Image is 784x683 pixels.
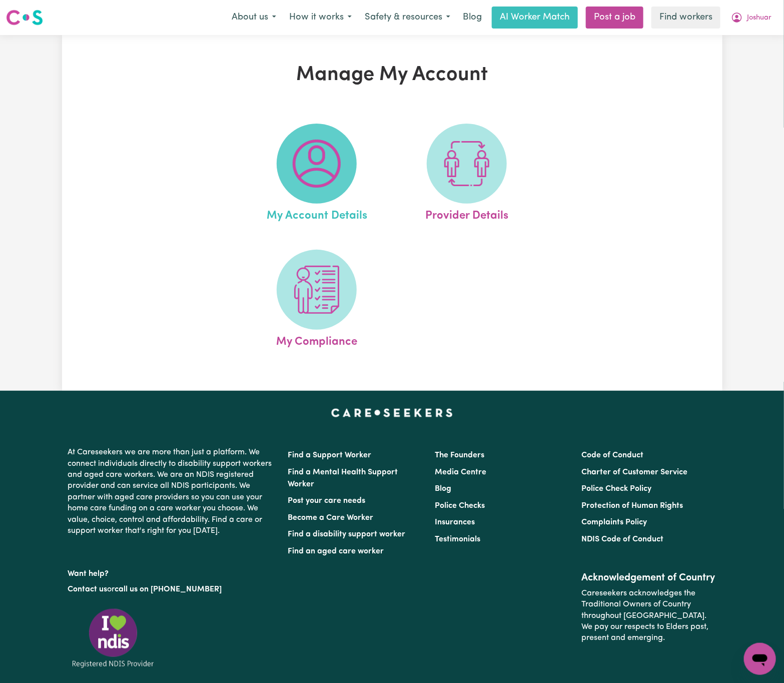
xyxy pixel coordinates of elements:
p: At Careseekers we are more than just a platform. We connect individuals directly to disability su... [68,443,276,540]
a: Blog [457,7,488,29]
a: My Account Details [245,124,389,225]
a: My Compliance [245,250,389,351]
a: Contact us [68,585,108,593]
img: Registered NDIS provider [68,607,158,669]
span: Provider Details [425,204,508,225]
a: Police Check Policy [581,485,651,493]
a: Police Checks [435,502,485,510]
button: About us [225,7,283,28]
a: Find a disability support worker [288,530,406,538]
p: Careseekers acknowledges the Traditional Owners of Country throughout [GEOGRAPHIC_DATA]. We pay o... [581,584,716,648]
a: Find a Support Worker [288,451,372,459]
a: NDIS Code of Conduct [581,535,663,543]
h2: Acknowledgement of Country [581,572,716,584]
button: My Account [724,7,778,28]
a: Media Centre [435,468,486,476]
a: Find workers [651,7,720,29]
a: Testimonials [435,535,480,543]
a: Blog [435,485,451,493]
a: Post your care needs [288,497,366,505]
button: Safety & resources [358,7,457,28]
a: Insurances [435,518,475,526]
a: Post a job [586,7,643,29]
span: My Compliance [276,330,357,351]
iframe: Button to launch messaging window [744,643,776,675]
span: My Account Details [267,204,367,225]
a: Charter of Customer Service [581,468,687,476]
a: Careseekers home page [331,409,453,417]
a: call us on [PHONE_NUMBER] [115,585,222,593]
h1: Manage My Account [178,63,606,87]
a: Code of Conduct [581,451,643,459]
a: Complaints Policy [581,518,647,526]
a: AI Worker Match [492,7,578,29]
p: Want help? [68,564,276,579]
p: or [68,580,276,599]
a: Protection of Human Rights [581,502,683,510]
img: Careseekers logo [6,9,43,27]
a: Find a Mental Health Support Worker [288,468,398,488]
span: Joshuar [747,13,771,24]
a: Provider Details [395,124,539,225]
a: The Founders [435,451,484,459]
a: Find an aged care worker [288,547,384,555]
a: Become a Care Worker [288,514,374,522]
a: Careseekers logo [6,6,43,29]
button: How it works [283,7,358,28]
